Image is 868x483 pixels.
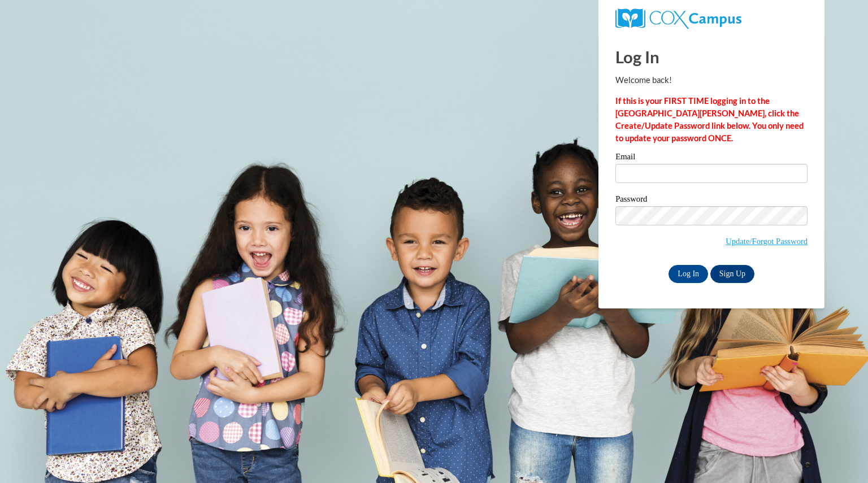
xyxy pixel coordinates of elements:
[726,237,808,246] a: Update/Forgot Password
[615,96,804,143] strong: If this is your FIRST TIME logging in to the [GEOGRAPHIC_DATA][PERSON_NAME], click the Create/Upd...
[669,265,708,283] input: Log In
[710,265,754,283] a: Sign Up
[615,153,808,164] label: Email
[615,74,808,86] p: Welcome back!
[615,8,741,29] img: COX Campus
[615,195,808,206] label: Password
[615,45,808,68] h1: Log In
[615,13,741,23] a: COX Campus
